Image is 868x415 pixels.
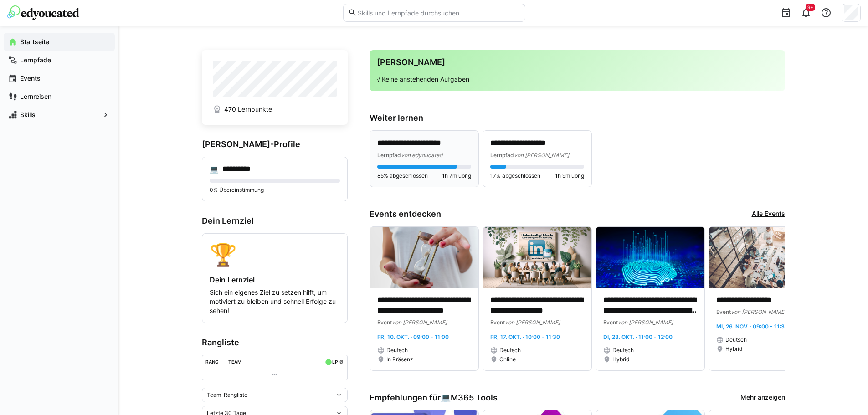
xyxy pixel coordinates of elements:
[441,393,498,403] div: 💻️
[370,393,498,403] h3: Empfehlungen für
[370,209,441,219] h3: Events entdecken
[332,359,338,364] div: LP
[725,336,747,343] span: Deutsch
[377,319,392,326] span: Event
[357,9,520,17] input: Skills und Lernpfade durchsuchen…
[740,393,785,403] a: Mehr anzeigen
[603,319,618,326] span: Event
[377,333,449,340] span: Fr, 10. Okt. · 09:00 - 11:00
[451,393,498,403] span: M365 Tools
[499,347,521,354] span: Deutsch
[807,5,813,10] span: 9+
[442,172,471,179] span: 1h 7m übrig
[716,308,731,315] span: Event
[210,288,340,315] p: Sich ein eigenes Ziel zu setzen hilft, um motiviert zu bleiben und schnell Erfolge zu sehen!
[210,164,219,174] div: 💻️
[401,152,442,159] span: von edyoucated
[483,227,591,288] img: image
[490,333,560,340] span: Fr, 17. Okt. · 10:00 - 11:30
[490,152,514,159] span: Lernpfad
[596,227,704,288] img: image
[370,227,478,288] img: image
[377,172,428,179] span: 85% abgeschlossen
[612,347,634,354] span: Deutsch
[228,359,241,364] div: Team
[716,323,788,330] span: Mi, 26. Nov. · 09:00 - 11:30
[603,333,673,340] span: Di, 28. Okt. · 11:00 - 12:00
[370,113,785,123] h3: Weiter lernen
[612,356,629,363] span: Hybrid
[210,275,340,284] h4: Dein Lernziel
[386,356,413,363] span: In Präsenz
[725,345,742,353] span: Hybrid
[505,319,560,326] span: von [PERSON_NAME]
[202,139,348,149] h3: [PERSON_NAME]-Profile
[386,347,408,354] span: Deutsch
[499,356,516,363] span: Online
[490,319,505,326] span: Event
[210,186,340,194] p: 0% Übereinstimmung
[377,57,778,67] h3: [PERSON_NAME]
[377,152,401,159] span: Lernpfad
[207,391,247,399] span: Team-Rangliste
[210,241,340,268] div: 🏆
[224,105,272,114] span: 470 Lernpunkte
[392,319,447,326] span: von [PERSON_NAME]
[514,152,569,159] span: von [PERSON_NAME]
[490,172,540,179] span: 17% abgeschlossen
[205,359,219,364] div: Rang
[202,338,348,348] h3: Rangliste
[709,227,817,288] img: image
[377,75,778,84] p: √ Keine anstehenden Aufgaben
[618,319,673,326] span: von [PERSON_NAME]
[555,172,584,179] span: 1h 9m übrig
[731,308,786,315] span: von [PERSON_NAME]
[202,216,348,226] h3: Dein Lernziel
[752,209,785,219] a: Alle Events
[339,357,344,365] a: ø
